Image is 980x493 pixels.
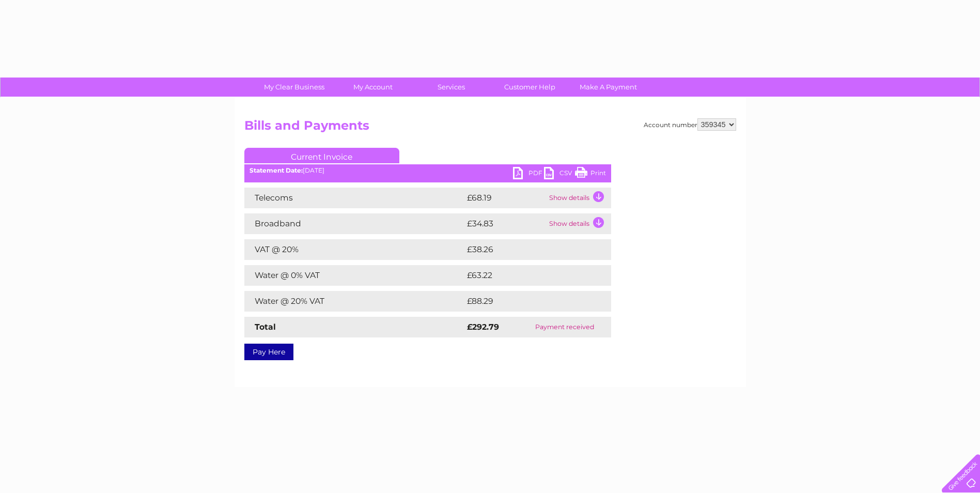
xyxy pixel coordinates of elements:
div: Account number [644,118,736,131]
a: Current Invoice [244,148,399,163]
a: Pay Here [244,344,293,360]
td: Show details [547,213,611,234]
td: Telecoms [244,188,464,208]
td: £88.29 [464,291,590,312]
td: £34.83 [464,213,547,234]
td: Water @ 0% VAT [244,265,464,286]
a: Print [575,167,606,182]
td: £63.22 [464,265,590,286]
strong: £292.79 [467,322,499,332]
td: Water @ 20% VAT [244,291,464,312]
a: Customer Help [487,78,572,97]
a: Make A Payment [566,78,651,97]
a: CSV [544,167,575,182]
td: Payment received [518,317,611,337]
td: VAT @ 20% [244,239,464,260]
strong: Total [255,322,276,332]
a: Services [409,78,494,97]
td: Broadband [244,213,464,234]
td: Show details [547,188,611,208]
a: PDF [513,167,544,182]
td: £38.26 [464,239,590,260]
div: [DATE] [244,167,611,174]
a: My Account [330,78,415,97]
h2: Bills and Payments [244,118,736,138]
td: £68.19 [464,188,547,208]
a: My Clear Business [252,78,337,97]
b: Statement Date: [250,166,303,174]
